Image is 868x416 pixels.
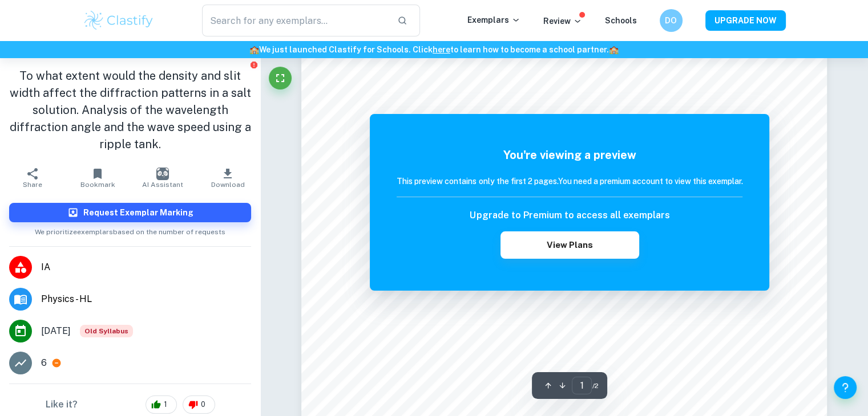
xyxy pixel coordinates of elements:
[609,45,619,54] span: 🏫
[605,16,637,25] a: Schools
[211,181,245,189] span: Download
[2,43,866,56] h6: We just launched Clastify for Schools. Click to learn how to become a school partner.
[195,399,212,410] span: 0
[9,203,251,222] button: Request Exemplar Marking
[41,356,47,370] p: 6
[433,45,450,54] a: here
[543,15,582,27] p: Review
[397,175,742,187] h6: This preview contains only the first 2 pages. You need a premium account to view this exemplar.
[41,260,251,274] span: IA
[467,14,520,26] p: Exemplars
[269,67,292,89] button: Fullscreen
[500,231,639,259] button: View Plans
[80,325,133,337] span: Old Syllabus
[83,206,193,219] h6: Request Exemplar Marking
[23,181,42,189] span: Share
[202,5,389,36] input: Search for any exemplars...
[65,162,130,194] button: Bookmark
[80,325,133,337] div: Starting from the May 2025 session, the Physics IA requirements have changed. It's OK to refer to...
[705,10,786,31] button: UPGRADE NOW
[156,168,169,180] img: AI Assistant
[195,162,260,194] button: Download
[834,376,857,399] button: Help and Feedback
[249,60,258,69] button: Report issue
[35,222,225,237] span: We prioritize exemplars based on the number of requests
[41,292,251,306] span: Physics - HL
[83,9,155,32] img: Clastify logo
[80,181,115,189] span: Bookmark
[158,399,173,410] span: 1
[249,45,259,54] span: 🏫
[9,67,251,153] h1: To what extent would the density and slit width affect the diffraction patterns in a salt solutio...
[660,9,683,32] button: DO
[41,324,71,338] span: [DATE]
[470,209,669,222] h6: Upgrade to Premium to access all exemplars
[142,181,183,189] span: AI Assistant
[664,14,677,27] h6: DO
[46,398,78,411] h6: Like it?
[130,162,195,194] button: AI Assistant
[397,146,742,164] h5: You're viewing a preview
[592,381,598,391] span: / 2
